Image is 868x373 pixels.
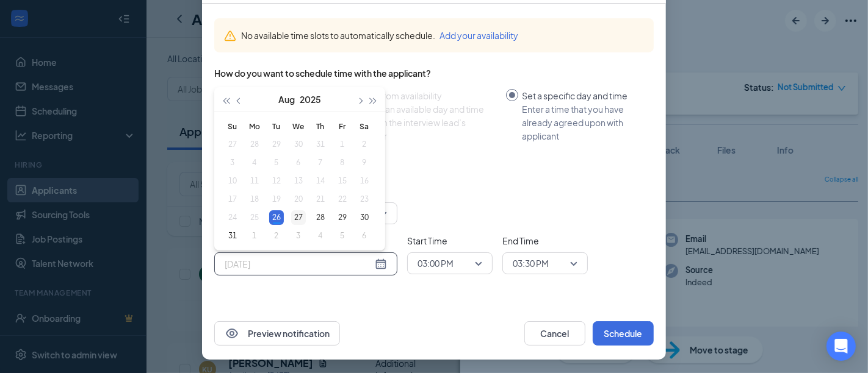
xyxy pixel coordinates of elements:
div: 5 [335,229,350,243]
td: 2025-09-05 [331,227,353,245]
th: Fr [331,117,353,135]
td: 2025-09-06 [353,227,375,245]
div: 2 [269,229,284,243]
div: Select from availability [352,89,496,102]
span: Start Time [407,234,493,247]
td: 2025-09-03 [288,227,309,245]
div: 29 [335,210,350,225]
td: 2025-08-28 [309,208,331,227]
div: 26 [269,210,284,225]
td: 2025-09-01 [244,227,266,245]
td: 2025-08-30 [353,208,375,227]
button: EyePreview notification [214,321,340,346]
td: 2025-09-02 [266,227,288,245]
button: Schedule [593,321,654,346]
div: 3 [291,229,306,243]
div: 4 [313,229,328,243]
div: Open Intercom Messenger [826,332,856,361]
button: Add your availability [439,29,518,42]
td: 2025-08-31 [222,227,244,245]
span: 03:30 PM [513,254,549,272]
button: Cancel [524,321,585,346]
th: Mo [244,117,266,135]
span: End Time [502,234,588,247]
div: How do you want to schedule time with the applicant? [214,67,654,79]
td: 2025-09-04 [309,227,331,245]
svg: Eye [225,326,239,341]
div: 1 [247,229,262,243]
th: Sa [353,117,375,135]
div: No available time slots to automatically schedule. [241,29,644,42]
div: Set a specific day and time [522,89,644,102]
svg: Warning [224,30,236,42]
td: 2025-08-27 [288,208,309,227]
div: 6 [357,229,372,243]
div: 27 [291,210,306,225]
div: Enter a time that you have already agreed upon with applicant [522,102,644,143]
td: 2025-08-29 [331,208,353,227]
td: 2025-08-26 [266,208,288,227]
span: 03:00 PM [418,254,454,272]
div: Choose an available day and time slot from the interview lead’s calendar [352,102,496,143]
th: Su [222,117,244,135]
div: 30 [357,210,372,225]
button: Aug [278,87,295,112]
th: Th [309,117,331,135]
div: 28 [313,210,328,225]
input: Aug 26, 2025 [225,257,372,271]
th: Tu [266,117,288,135]
button: 2025 [300,87,321,112]
div: 31 [225,229,240,243]
th: We [288,117,309,135]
